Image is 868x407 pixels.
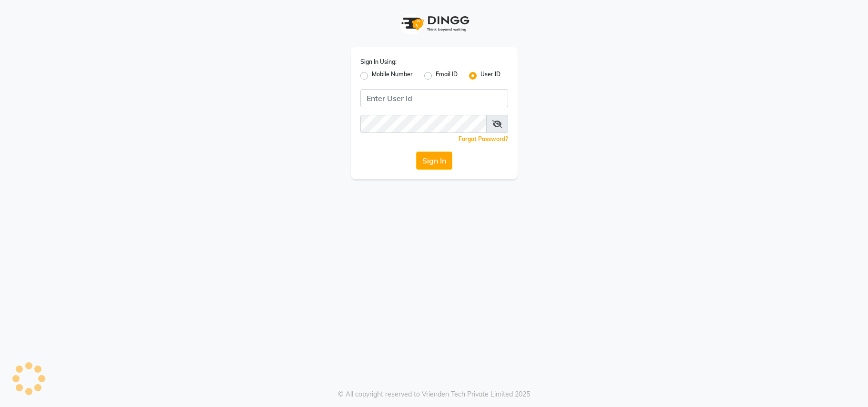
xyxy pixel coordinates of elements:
[480,70,500,81] label: User ID
[416,152,452,170] button: Sign In
[360,89,508,107] input: Username
[360,115,487,133] input: Username
[372,70,413,81] label: Mobile Number
[396,10,472,38] img: logo1.svg
[360,58,397,66] label: Sign In Using:
[459,135,508,142] a: Forgot Password?
[436,70,458,81] label: Email ID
